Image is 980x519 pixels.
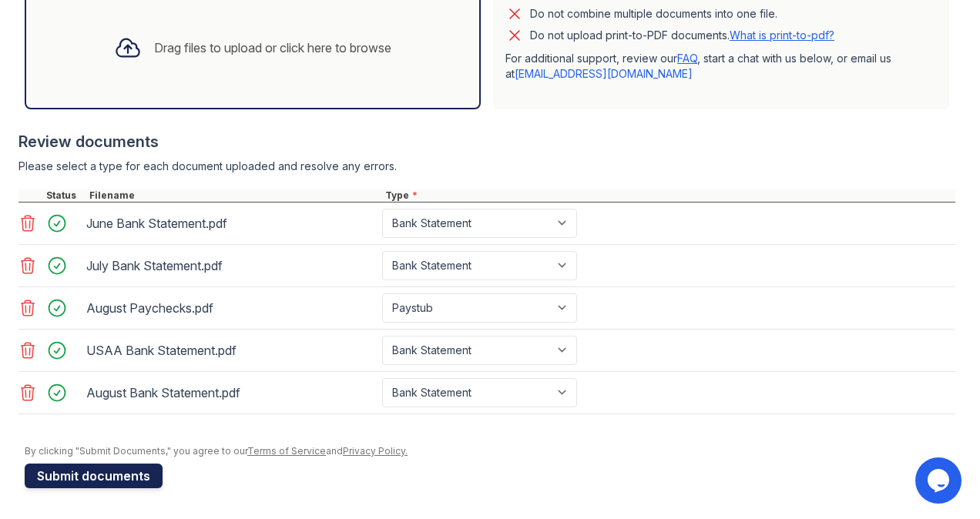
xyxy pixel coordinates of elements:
a: [EMAIL_ADDRESS][DOMAIN_NAME] [515,67,693,80]
div: Review documents [18,131,955,152]
a: What is print-to-pdf? [730,28,834,42]
div: USAA Bank Statement.pdf [86,338,376,363]
iframe: chat widget [915,457,965,504]
a: Terms of Service [247,445,326,457]
div: August Bank Statement.pdf [86,380,376,405]
button: Submit documents [25,464,163,488]
div: Status [43,189,86,202]
div: July Bank Statement.pdf [86,253,376,278]
div: Do not combine multiple documents into one file. [530,5,777,23]
div: By clicking "Submit Documents," you agree to our and [25,445,955,457]
div: August Paychecks.pdf [86,296,376,320]
div: Drag files to upload or click here to browse [154,39,391,57]
a: Privacy Policy. [343,445,408,457]
p: Do not upload print-to-PDF documents. [530,28,834,43]
div: Type [382,189,955,202]
div: Filename [86,189,382,202]
a: FAQ [677,52,697,65]
div: June Bank Statement.pdf [86,211,376,236]
div: Please select a type for each document uploaded and resolve any errors. [18,159,955,174]
p: For additional support, review our , start a chat with us below, or email us at [505,51,937,82]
